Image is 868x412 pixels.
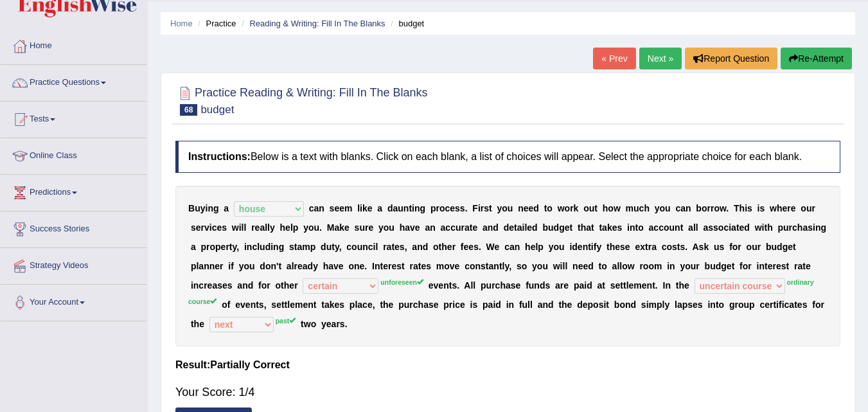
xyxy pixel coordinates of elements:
[195,17,236,30] li: Practice
[285,222,290,233] b: e
[502,203,508,213] b: o
[412,203,414,213] b: i
[791,203,796,213] b: e
[559,242,565,252] b: u
[339,242,342,252] b: ,
[669,222,675,233] b: u
[339,222,344,233] b: k
[797,222,803,233] b: h
[394,242,400,252] b: e
[319,222,322,233] b: .
[517,222,522,233] b: a
[461,222,465,233] b: r
[217,222,222,233] b: e
[468,242,474,252] b: e
[267,222,270,233] b: l
[414,203,420,213] b: n
[707,203,710,213] b: r
[685,48,777,69] button: Report Question
[209,222,212,233] b: i
[747,203,752,213] b: s
[569,242,572,252] b: i
[188,151,251,162] b: Instructions:
[351,242,357,252] b: o
[373,242,376,252] b: i
[514,222,517,233] b: t
[493,222,499,233] b: d
[686,203,691,213] b: n
[787,203,790,213] b: r
[486,242,495,252] b: W
[603,203,608,213] b: h
[249,19,385,28] a: Reading & Writing: Fill In The Blanks
[472,203,478,213] b: F
[1,28,147,60] a: Home
[554,222,560,233] b: d
[703,222,708,233] b: a
[226,242,229,252] b: r
[344,203,352,213] b: m
[191,242,196,252] b: a
[360,203,362,213] b: i
[430,203,436,213] b: p
[729,222,731,233] b: i
[581,222,587,233] b: h
[478,203,481,213] b: i
[334,222,339,233] b: a
[591,242,594,252] b: i
[472,222,477,233] b: e
[479,242,481,252] b: .
[515,242,520,252] b: n
[792,222,797,233] b: c
[357,203,360,213] b: l
[450,222,456,233] b: c
[781,48,852,69] button: Re-Attempt
[570,222,573,233] b: t
[464,242,469,252] b: e
[508,203,513,213] b: u
[200,203,206,213] b: y
[553,242,559,252] b: o
[232,222,239,233] b: w
[196,222,201,233] b: e
[255,222,260,233] b: e
[430,222,436,233] b: n
[1,248,147,280] a: Strategy Videos
[723,222,729,233] b: c
[470,222,473,233] b: t
[718,222,724,233] b: o
[522,222,525,233] b: i
[344,222,350,233] b: e
[445,203,450,213] b: c
[188,203,195,213] b: B
[252,242,257,252] b: c
[387,17,424,30] li: budget
[783,203,788,213] b: e
[359,222,365,233] b: u
[215,242,221,252] b: p
[212,222,217,233] b: c
[441,242,447,252] b: h
[326,242,332,252] b: u
[260,242,265,252] b: u
[731,222,736,233] b: a
[483,222,488,233] b: a
[547,203,553,213] b: o
[588,242,591,252] b: t
[783,222,789,233] b: u
[289,242,294,252] b: s
[509,242,515,252] b: a
[509,222,514,233] b: e
[586,222,591,233] b: a
[755,222,762,233] b: w
[332,242,335,252] b: t
[213,203,219,213] b: g
[762,222,765,233] b: i
[221,242,226,252] b: e
[175,141,840,173] h4: Below is a text with blanks. Click on each blank, a list of choices will appear. Select the appro...
[484,203,489,213] b: s
[524,203,529,213] b: e
[736,222,740,233] b: t
[400,222,405,233] b: h
[436,203,439,213] b: r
